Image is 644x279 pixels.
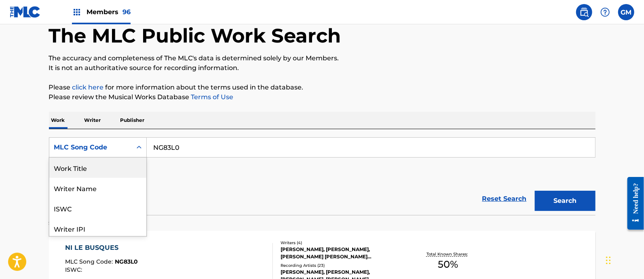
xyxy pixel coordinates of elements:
[10,6,41,18] img: MLC Logo
[281,262,403,268] div: Recording Artists ( 23 )
[606,248,611,273] div: Drag
[576,4,592,20] a: Public Search
[49,137,595,215] form: Search Form
[621,171,644,236] iframe: Resource Center
[87,7,131,17] span: Members
[597,4,613,20] div: Help
[579,7,589,17] img: search
[72,83,104,91] a: click here
[65,243,138,253] div: NI LE BUSQUES
[535,191,595,211] button: Search
[281,240,403,246] div: Writers ( 4 )
[49,218,146,239] div: Writer IPI
[49,158,146,178] div: Work Title
[49,53,595,63] p: The accuracy and completeness of The MLC's data is determined solely by our Members.
[115,258,138,265] span: NG83L0
[49,178,146,198] div: Writer Name
[65,266,84,273] span: ISWC :
[600,7,610,17] img: help
[122,8,131,16] span: 96
[54,143,127,152] div: MLC Song Code
[438,257,458,272] span: 50 %
[604,240,644,279] iframe: Chat Widget
[65,258,115,265] span: MLC Song Code :
[82,112,103,129] p: Writer
[478,190,531,208] a: Reset Search
[49,112,68,129] p: Work
[618,4,634,20] div: User Menu
[72,7,82,17] img: Top Rightsholders
[281,246,403,260] div: [PERSON_NAME], [PERSON_NAME], [PERSON_NAME] [PERSON_NAME] [PERSON_NAME]
[49,63,595,73] p: It is not an authoritative source for recording information.
[118,112,147,129] p: Publisher
[49,83,595,92] p: Please for more information about the terms used in the database.
[49,92,595,102] p: Please review the Musical Works Database
[190,93,234,101] a: Terms of Use
[49,198,146,218] div: ISWC
[427,251,470,257] p: Total Known Shares:
[49,23,341,48] h1: The MLC Public Work Search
